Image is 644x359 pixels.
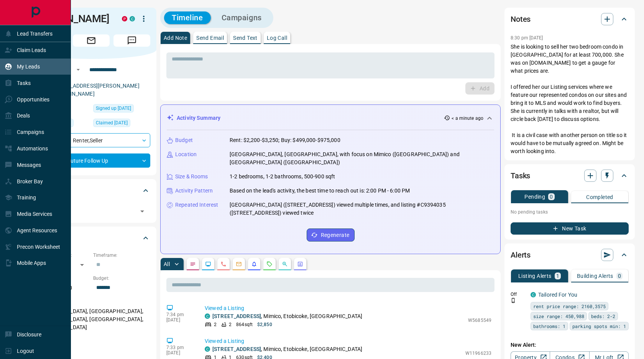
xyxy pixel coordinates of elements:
[229,321,232,328] p: 2
[230,187,410,195] p: Based on the lead's activity, the best time to reach out is: 2:00 PM - 6:00 PM
[511,170,530,182] h2: Tasks
[533,322,565,330] span: bathrooms: 1
[511,166,629,185] div: Tasks
[524,194,545,199] p: Pending
[297,261,303,267] svg: Agent Actions
[531,292,536,297] div: condos.ca
[511,222,629,235] button: New Task
[511,246,629,264] div: Alerts
[550,194,553,199] p: 0
[175,136,193,144] p: Budget
[518,273,552,279] p: Listing Alerts
[196,35,224,41] p: Send Email
[236,321,253,328] p: 864 sqft
[214,321,217,328] p: 2
[556,273,559,279] p: 1
[122,16,127,21] div: property.ca
[533,302,606,310] span: rent price range: 2160,3575
[32,13,110,25] h1: [PERSON_NAME]
[205,313,210,319] div: condos.ca
[93,104,150,115] div: Sun Jan 21 2018
[164,261,170,267] p: All
[538,292,577,298] a: Tailored For You
[166,345,193,350] p: 7:33 pm
[465,350,491,357] p: W11966233
[618,273,621,279] p: 0
[511,35,543,41] p: 8:30 pm [DATE]
[577,273,613,279] p: Building Alerts
[74,65,83,74] button: Open
[511,206,629,218] p: No pending tasks
[130,16,135,21] div: condos.ca
[307,228,355,242] button: Regenerate
[236,261,242,267] svg: Emails
[572,322,626,330] span: parking spots min: 1
[452,115,483,122] p: < a minute ago
[257,321,272,328] p: $2,850
[212,312,362,320] p: , Mimico, Etobicoke, [GEOGRAPHIC_DATA]
[32,133,150,147] div: Renter , Seller
[175,150,197,158] p: Location
[93,119,150,129] div: Fri Jan 31 2025
[212,313,261,319] a: [STREET_ADDRESS]
[113,34,150,47] span: Message
[93,252,150,259] p: Timeframe:
[96,104,131,112] span: Signed up [DATE]
[166,350,193,356] p: [DATE]
[586,194,613,200] p: Completed
[96,119,128,127] span: Claimed [DATE]
[282,261,288,267] svg: Opportunities
[53,83,140,97] a: [EMAIL_ADDRESS][PERSON_NAME][DOMAIN_NAME]
[177,114,220,122] p: Activity Summary
[511,13,531,25] h2: Notes
[511,10,629,28] div: Notes
[230,201,494,217] p: [GEOGRAPHIC_DATA] ([STREET_ADDRESS]) viewed multiple times, and listing #C9394035 ([STREET_ADDRES...
[175,201,218,209] p: Repeated Interest
[175,173,208,181] p: Size & Rooms
[73,34,110,47] span: Email
[205,346,210,352] div: condos.ca
[32,153,150,168] div: Future Follow Up
[205,261,211,267] svg: Lead Browsing Activity
[267,35,287,41] p: Log Call
[511,249,531,261] h2: Alerts
[205,337,491,345] p: Viewed a Listing
[212,346,261,352] a: [STREET_ADDRESS]
[251,261,257,267] svg: Listing Alerts
[166,312,193,317] p: 7:34 pm
[205,304,491,312] p: Viewed a Listing
[511,298,516,303] svg: Push Notification Only
[167,111,494,125] div: Activity Summary< a minute ago
[230,150,494,166] p: [GEOGRAPHIC_DATA], [GEOGRAPHIC_DATA], with focus on Mimico ([GEOGRAPHIC_DATA]) and [GEOGRAPHIC_DA...
[220,261,227,267] svg: Calls
[230,136,340,144] p: Rent: $2,200-$3,250; Buy: $499,000-$975,000
[32,305,150,334] p: [GEOGRAPHIC_DATA], [GEOGRAPHIC_DATA], [GEOGRAPHIC_DATA], [GEOGRAPHIC_DATA], [GEOGRAPHIC_DATA]
[190,261,196,267] svg: Notes
[212,345,362,353] p: , Mimico, Etobicoke, [GEOGRAPHIC_DATA]
[164,35,187,41] p: Add Note
[468,317,491,324] p: W5685549
[93,275,150,282] p: Budget:
[32,181,150,200] div: Tags
[533,312,584,320] span: size range: 450,988
[233,35,258,41] p: Send Text
[230,173,335,181] p: 1-2 bedrooms, 1-2 bathrooms, 500-900 sqft
[591,312,615,320] span: beds: 2-2
[175,187,213,195] p: Activity Pattern
[32,229,150,247] div: Criteria
[511,341,629,349] p: New Alert:
[511,291,526,298] p: Off
[32,338,150,344] p: Motivation:
[164,11,211,24] button: Timeline
[32,298,150,305] p: Areas Searched:
[166,317,193,323] p: [DATE]
[266,261,273,267] svg: Requests
[511,43,629,155] p: She is looking to sell her two bedroom condo in [GEOGRAPHIC_DATA] for at least 700,000. She was o...
[137,206,148,217] button: Open
[214,11,269,24] button: Campaigns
